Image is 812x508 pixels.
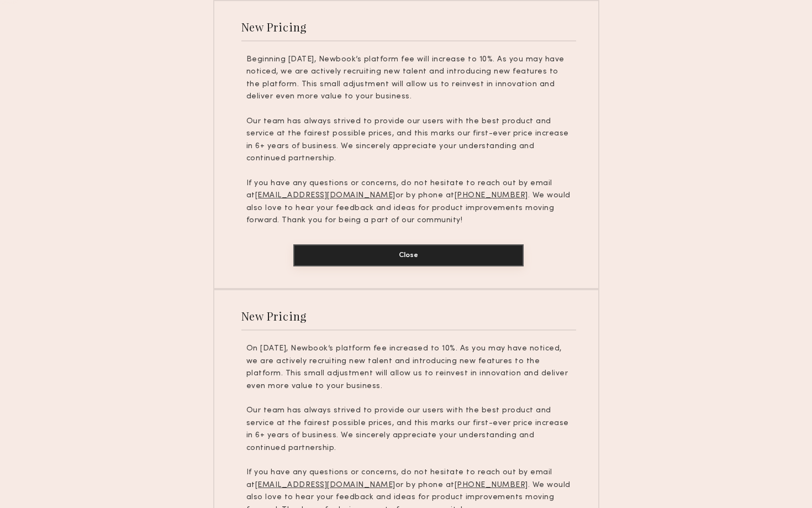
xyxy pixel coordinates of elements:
[255,481,396,489] u: [EMAIL_ADDRESS][DOMAIN_NAME]
[246,343,571,392] p: On [DATE], Newbook’s platform fee increased to 10%. As you may have noticed, we are actively recr...
[455,192,528,199] u: [PHONE_NUMBER]
[455,481,528,489] u: [PHONE_NUMBER]
[293,244,524,266] button: Close
[246,177,571,227] p: If you have any questions or concerns, do not hesitate to reach out by email at or by phone at . ...
[255,192,396,199] u: [EMAIL_ADDRESS][DOMAIN_NAME]
[241,308,307,323] div: New Pricing
[246,405,571,454] p: Our team has always strived to provide our users with the best product and service at the fairest...
[246,54,571,103] p: Beginning [DATE], Newbook’s platform fee will increase to 10%. As you may have noticed, we are ac...
[246,116,571,165] p: Our team has always strived to provide our users with the best product and service at the fairest...
[241,19,307,34] div: New Pricing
